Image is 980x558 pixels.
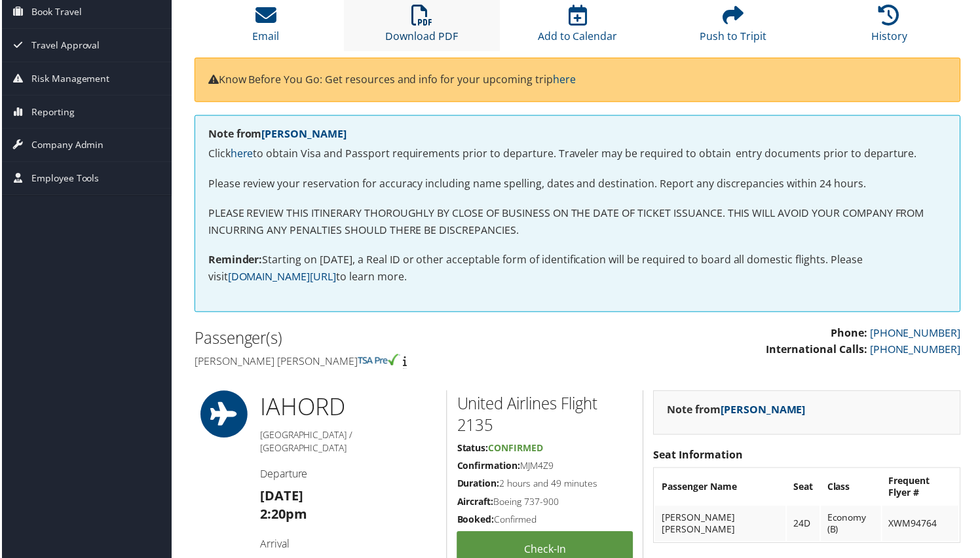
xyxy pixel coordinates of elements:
h5: Boeing 737-900 [457,497,633,510]
a: here [553,72,576,86]
strong: Note from [207,127,346,141]
h5: 2 hours and 49 minutes [457,479,633,492]
p: PLEASE REVIEW THIS ITINERARY THOROUGHLY BY CLOSE OF BUSINESS ON THE DATE OF TICKET ISSUANCE. THIS... [207,206,949,239]
a: [PHONE_NUMBER] [871,327,962,341]
h2: United Airlines Flight 2135 [457,394,633,437]
a: Email [252,12,278,43]
strong: 2:20pm [259,507,306,525]
h5: [GEOGRAPHIC_DATA] / [GEOGRAPHIC_DATA] [259,430,436,455]
strong: Reminder: [207,253,261,267]
strong: Duration: [457,479,499,491]
a: [PHONE_NUMBER] [871,343,962,358]
strong: [DATE] [259,489,302,506]
strong: Aircraft: [457,497,493,510]
strong: Booked: [457,515,494,527]
h1: IAH ORD [259,392,436,424]
span: Risk Management [29,62,108,95]
p: Know Before You Go: Get resources and info for your upcoming trip [207,71,949,88]
td: 24D [788,508,821,543]
a: [PERSON_NAME] [721,403,806,418]
h4: [PERSON_NAME] [PERSON_NAME] [193,355,568,369]
th: Seat [788,471,821,506]
strong: Note from [668,403,806,418]
p: Please review your reservation for accuracy including name spelling, dates and destination. Repor... [207,176,949,193]
span: Employee Tools [29,162,98,195]
a: Add to Calendar [538,12,618,43]
strong: Confirmation: [457,461,520,474]
a: [DOMAIN_NAME][URL] [227,270,335,284]
strong: International Calls: [767,343,869,358]
td: [PERSON_NAME] [PERSON_NAME] [656,508,786,543]
span: Company Admin [29,129,102,162]
span: Confirmed [488,443,543,455]
td: XWM94764 [884,508,960,543]
strong: Seat Information [654,449,744,464]
a: here [229,147,252,161]
p: Starting on [DATE], a Real ID or other acceptable form of identification will be required to boar... [207,252,949,286]
h5: Confirmed [457,515,633,528]
a: [PERSON_NAME] [261,127,346,141]
h2: Passenger(s) [193,328,568,350]
p: Click to obtain Visa and Passport requirements prior to departure. Traveler may be required to ob... [207,146,949,163]
h4: Arrival [259,538,436,553]
strong: Phone: [832,327,869,341]
img: tsa-precheck.png [357,355,400,367]
span: Reporting [29,96,73,128]
h5: MJM4Z9 [457,461,633,474]
th: Frequent Flyer # [884,471,960,506]
a: Push to Tripit [701,12,768,43]
th: Passenger Name [656,471,786,506]
a: Download PDF [385,12,458,43]
th: Class [822,471,882,506]
td: Economy (B) [822,508,882,543]
a: History [873,12,909,43]
h4: Departure [259,468,436,483]
span: Travel Approval [29,29,98,62]
strong: Status: [457,443,488,455]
